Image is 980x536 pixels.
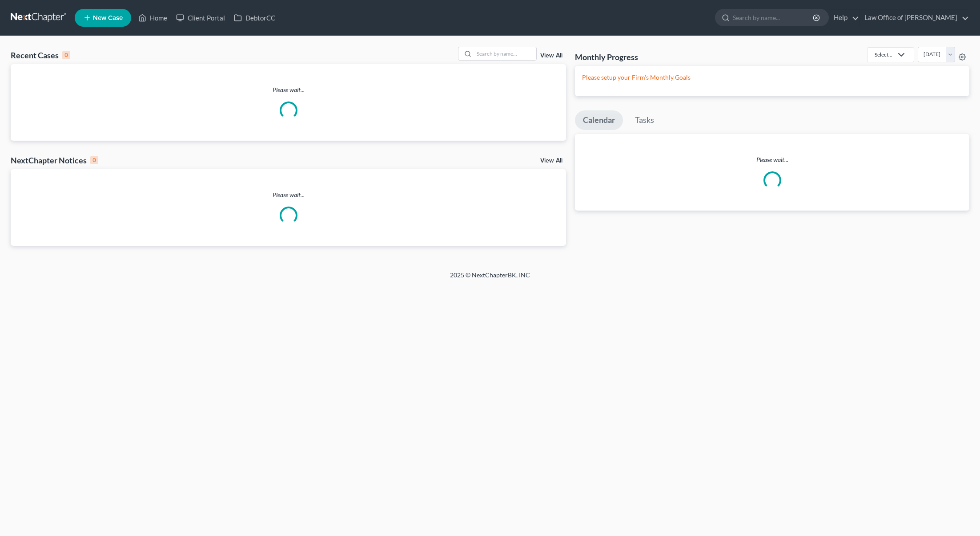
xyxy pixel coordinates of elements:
[62,51,70,59] div: 0
[575,52,638,62] h3: Monthly Progress
[237,271,743,287] div: 2025 © NextChapterBK, INC
[93,15,123,21] span: New Case
[582,73,962,82] p: Please setup your Firm's Monthly Goals
[11,155,98,166] div: NextChapter Notices
[540,53,562,59] a: View All
[829,10,859,26] a: Help
[11,85,566,94] p: Please wait...
[90,156,98,164] div: 0
[172,10,229,26] a: Client Portal
[575,155,969,164] p: Please wait...
[540,158,562,164] a: View All
[860,10,969,26] a: Law Office of [PERSON_NAME]
[11,191,566,199] p: Please wait...
[733,9,814,26] input: Search by name...
[11,50,70,61] div: Recent Cases
[575,110,623,130] a: Calendar
[474,47,536,60] input: Search by name...
[229,10,280,26] a: DebtorCC
[875,51,892,58] div: Select...
[134,10,172,26] a: Home
[627,110,662,130] a: Tasks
